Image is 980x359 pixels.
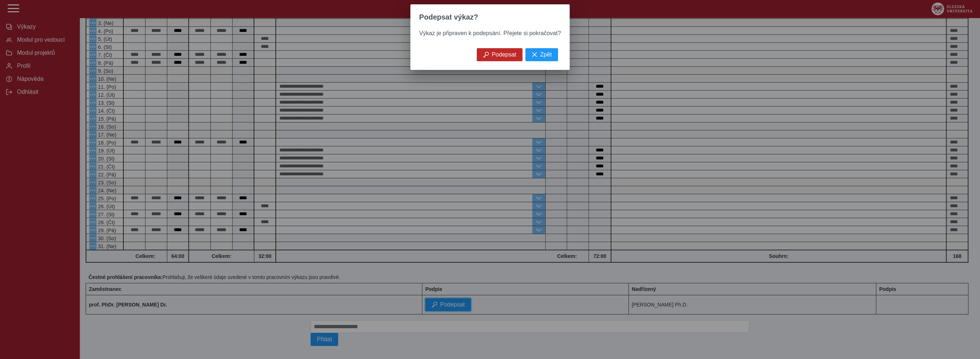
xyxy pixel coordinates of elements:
[419,13,478,21] span: Podepsat výkaz?
[540,51,552,58] span: Zpět
[525,48,558,61] button: Zpět
[419,30,561,36] span: Výkaz je připraven k podepsání. Přejete si pokračovat?
[477,48,522,61] button: Podepsat
[492,51,516,58] span: Podepsat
